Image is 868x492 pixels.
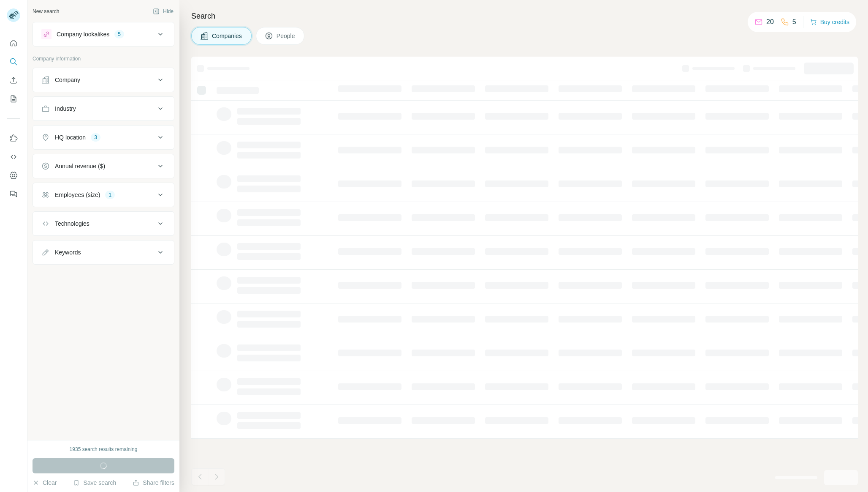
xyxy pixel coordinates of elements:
[33,213,174,234] button: Technologies
[133,478,174,487] button: Share filters
[55,248,81,257] div: Keywords
[33,478,57,487] button: Clear
[55,104,76,113] div: Industry
[55,133,86,142] div: HQ location
[33,98,174,119] button: Industry
[147,5,179,18] button: Hide
[7,36,20,51] button: Quick start
[33,242,174,262] button: Keywords
[191,10,858,22] h4: Search
[7,91,20,107] button: My lists
[810,16,849,28] button: Buy credits
[792,17,796,27] p: 5
[55,219,90,228] div: Technologies
[7,186,20,202] button: Feedback
[766,17,774,27] p: 20
[33,185,174,205] button: Employees (size)1
[73,478,116,487] button: Save search
[212,32,243,40] span: Companies
[91,134,100,141] div: 3
[7,168,20,183] button: Dashboard
[33,8,59,15] div: New search
[55,191,100,199] div: Employees (size)
[33,24,174,44] button: Company lookalikes5
[277,32,296,40] span: People
[55,76,80,84] div: Company
[33,127,174,148] button: HQ location3
[70,446,138,453] div: 1935 search results remaining
[7,54,20,69] button: Search
[57,30,109,38] div: Company lookalikes
[114,30,124,38] div: 5
[7,149,20,164] button: Use Surfe API
[7,73,20,88] button: Enrich CSV
[33,156,174,176] button: Annual revenue ($)
[33,70,174,90] button: Company
[33,55,174,63] p: Company information
[105,191,115,199] div: 1
[55,162,105,170] div: Annual revenue ($)
[7,131,20,146] button: Use Surfe on LinkedIn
